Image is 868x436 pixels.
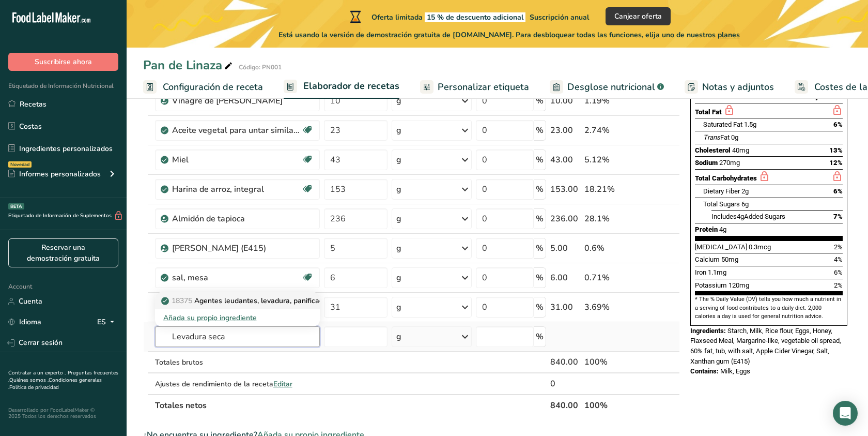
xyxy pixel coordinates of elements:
[695,295,843,321] section: * The % Daily Value (DV) tells you how much a nutrient in a serving of food contributes to a dail...
[284,74,399,99] a: Elaborador de recetas
[584,242,631,254] div: 0.6%
[690,327,726,335] span: Ingredients:
[606,7,671,25] button: Canjear oferta
[396,183,401,196] div: g
[732,146,749,154] span: 40mg
[720,367,750,375] span: Milk, Eggs
[703,187,740,195] span: Dietary Fiber
[172,213,301,225] div: Almidón de tapioca
[8,169,101,179] div: Informes personalizados
[155,379,320,389] div: Ajustes de rendimiento de la receta
[729,281,749,289] span: 120mg
[172,183,301,196] div: Harina de arroz, integral
[153,394,548,416] th: Totales netos
[550,301,580,313] div: 31.00
[8,238,118,267] a: Reservar una demostración gratuita
[396,95,401,107] div: g
[548,394,582,416] th: 840.00
[584,301,631,313] div: 3.69%
[703,133,730,141] span: Fat
[348,10,589,23] div: Oferta limitada
[172,242,301,254] div: [PERSON_NAME] (E415)
[9,384,59,391] a: Política de privacidad
[829,146,843,154] span: 13%
[695,243,747,251] span: [MEDICAL_DATA]
[834,255,843,263] span: 4%
[550,272,580,284] div: 6.00
[278,29,740,40] span: Está usando la versión de demostración gratuita de [DOMAIN_NAME]. Para desbloquear todas las func...
[582,394,633,416] th: 100%
[834,243,843,251] span: 2%
[695,268,706,276] span: Iron
[833,213,843,220] span: 7%
[172,272,301,284] div: sal, mesa
[163,295,382,306] p: Agentes leudantes, levadura, panificación, activos secos.
[703,121,742,128] span: Saturated Fat
[163,80,263,94] span: Configuración de receta
[172,95,301,107] div: Vinagre de [PERSON_NAME]
[690,327,841,365] span: Starch, Milk, Rice flour, Eggs, Honey, Flaxseed Meal, Margarine-like, vegetable oil spread, 60% f...
[703,200,740,208] span: Total Sugars
[97,316,118,328] div: ES
[303,79,399,93] span: Elaborador de recetas
[35,56,92,67] span: Suscribirse ahora
[741,187,749,195] span: 2g
[425,12,525,22] span: 15 % de descuento adicional
[749,243,771,251] span: 0.3mcg
[567,80,655,94] span: Desglose nutricional
[550,95,580,107] div: 10.00
[584,124,631,137] div: 2.74%
[695,281,727,289] span: Potassium
[172,124,301,137] div: Aceite vegetal para untar similar a la margarina, 60% de grasa, tarrina, con sal
[396,272,401,284] div: g
[702,80,774,94] span: Notas y adjuntos
[584,213,631,225] div: 28.1%
[550,183,580,196] div: 153.00
[695,108,722,116] span: Total Fat
[8,203,24,209] div: BETA
[143,76,263,99] a: Configuración de receta
[741,200,749,208] span: 6g
[584,272,631,284] div: 0.71%
[703,133,720,141] i: Trans
[143,56,235,74] div: Pan de Linaza
[685,76,774,99] a: Notas y adjuntos
[834,281,843,289] span: 2%
[8,369,118,384] a: Preguntas frecuentes .
[737,213,744,220] span: 4g
[396,330,401,343] div: g
[550,378,580,390] div: 0
[695,159,718,167] span: Sodium
[719,225,726,233] span: 4g
[9,377,49,384] a: Quiénes somos .
[8,369,66,377] a: Contratar a un experto .
[155,326,320,347] input: Añadir ingrediente
[584,154,631,166] div: 5.12%
[833,187,843,195] span: 6%
[719,159,740,167] span: 270mg
[420,76,529,99] a: Personalizar etiqueta
[718,30,740,40] span: planes
[550,154,580,166] div: 43.00
[155,309,320,326] div: Añada su propio ingrediente
[829,159,843,167] span: 12%
[163,312,312,323] div: Añada su propio ingrediente
[530,12,589,22] span: Suscripción anual
[155,292,320,309] a: 18375Agentes leudantes, levadura, panificación, activos secos.
[396,124,401,137] div: g
[695,255,720,263] span: Calcium
[721,255,738,263] span: 50mg
[550,213,580,225] div: 236.00
[584,356,631,368] div: 100%
[708,268,726,276] span: 1.1mg
[834,268,843,276] span: 6%
[744,121,756,128] span: 1.5g
[731,133,738,141] span: 0g
[833,401,858,426] div: Open Intercom Messenger
[8,161,32,168] div: Novedad
[690,367,719,375] span: Contains:
[614,11,662,22] span: Canjear oferta
[550,356,580,368] div: 840.00
[550,242,580,254] div: 5.00
[584,95,631,107] div: 1.19%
